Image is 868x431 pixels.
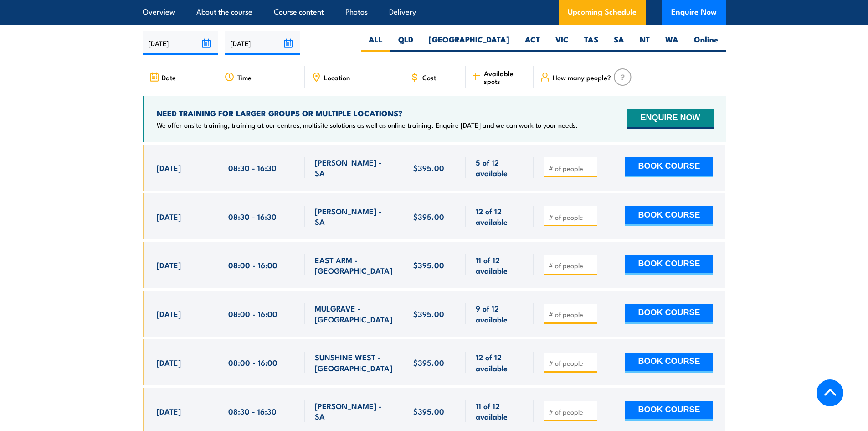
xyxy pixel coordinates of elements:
[625,401,713,421] button: BOOK COURSE
[228,357,277,368] span: 08:00 - 16:00
[228,406,277,416] span: 08:30 - 16:30
[625,255,713,275] button: BOOK COURSE
[157,357,181,368] span: [DATE]
[157,162,181,173] span: [DATE]
[625,157,713,177] button: BOOK COURSE
[549,310,594,319] input: # of people
[686,34,726,52] label: Online
[413,357,444,368] span: $395.00
[548,34,576,52] label: VIC
[413,211,444,222] span: $395.00
[627,109,713,129] button: ENQUIRE NOW
[315,157,393,178] span: [PERSON_NAME] - SA
[625,353,713,373] button: BOOK COURSE
[315,303,393,324] span: MULGRAVE - [GEOGRAPHIC_DATA]
[157,260,181,270] span: [DATE]
[225,31,300,55] input: To date
[315,206,393,227] span: [PERSON_NAME] - SA
[476,303,524,324] span: 9 of 12 available
[228,211,277,222] span: 08:30 - 16:30
[413,406,444,416] span: $395.00
[576,34,606,52] label: TAS
[476,254,524,276] span: 11 of 12 available
[632,34,657,52] label: NT
[228,308,277,319] span: 08:00 - 16:00
[549,358,594,368] input: # of people
[606,34,632,52] label: SA
[413,260,444,270] span: $395.00
[228,162,277,173] span: 08:30 - 16:30
[625,206,713,226] button: BOOK COURSE
[476,157,524,178] span: 5 of 12 available
[549,164,594,173] input: # of people
[315,352,393,373] span: SUNSHINE WEST - [GEOGRAPHIC_DATA]
[549,261,594,270] input: # of people
[657,34,686,52] label: WA
[162,73,176,81] span: Date
[143,31,218,55] input: From date
[625,304,713,324] button: BOOK COURSE
[476,206,524,227] span: 12 of 12 available
[390,34,421,52] label: QLD
[549,213,594,222] input: # of people
[157,120,578,130] p: We offer onsite training, training at our centres, multisite solutions as well as online training...
[315,254,393,276] span: EAST ARM - [GEOGRAPHIC_DATA]
[413,162,444,173] span: $395.00
[413,308,444,319] span: $395.00
[476,400,524,422] span: 11 of 12 available
[421,34,517,52] label: [GEOGRAPHIC_DATA]
[476,352,524,373] span: 12 of 12 available
[553,73,611,81] span: How many people?
[157,406,181,416] span: [DATE]
[361,34,390,52] label: ALL
[549,407,594,416] input: # of people
[157,211,181,222] span: [DATE]
[228,260,277,270] span: 08:00 - 16:00
[517,34,548,52] label: ACT
[315,400,393,422] span: [PERSON_NAME] - SA
[422,73,436,81] span: Cost
[157,108,578,118] h4: NEED TRAINING FOR LARGER GROUPS OR MULTIPLE LOCATIONS?
[157,308,181,319] span: [DATE]
[484,69,527,85] span: Available spots
[237,73,252,81] span: Time
[324,73,350,81] span: Location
